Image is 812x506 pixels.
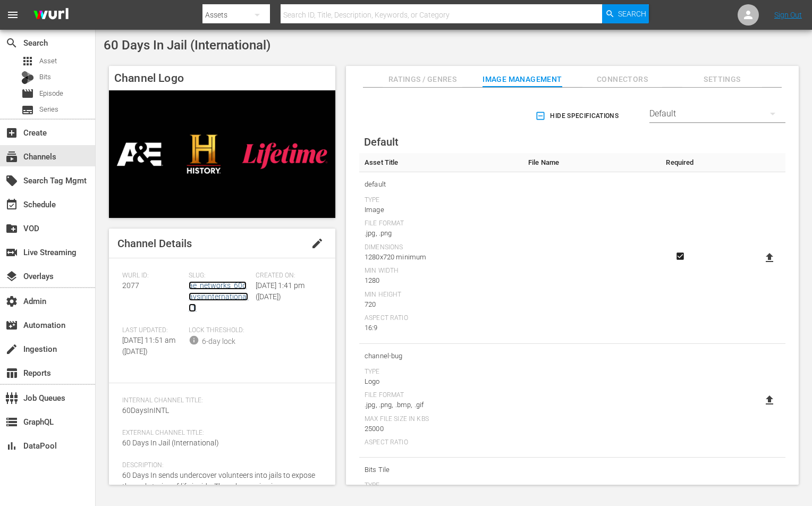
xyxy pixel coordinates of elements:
[5,367,18,379] span: Reports
[5,295,18,308] span: Admin
[21,71,34,84] div: Bits
[5,416,18,428] span: GraphQL
[365,275,518,286] div: 1280
[189,272,250,280] span: Slug:
[311,237,324,250] span: edit
[5,150,18,163] span: Channels
[649,99,785,129] div: Default
[122,397,317,405] span: Internal Channel Title:
[122,272,183,280] span: Wurl ID:
[365,438,518,447] div: Aspect Ratio
[365,178,518,191] span: default
[365,291,518,299] div: Min Height
[21,87,34,100] span: Episode
[365,196,518,205] div: Type
[5,37,18,49] span: Search
[774,11,802,19] a: Sign Out
[122,461,317,470] span: Description:
[365,463,518,477] span: Bits Tile
[5,126,18,139] span: Create
[365,323,518,333] div: 16:9
[6,9,19,21] span: menu
[5,343,18,356] span: Ingestion
[582,73,662,86] span: Connectors
[109,90,335,218] img: 60 Days In Jail (International)
[122,336,175,356] span: [DATE] 11:51 am ([DATE])
[483,73,562,86] span: Image Management
[364,136,399,148] span: Default
[26,3,77,28] img: ans4CAIJ8jUAAAAAAAAAAAAAAAAAAAAAAAAgQb4GAAAAAAAAAAAAAAAAAAAAAAAAJMjXAAAAAAAAAAAAAAAAAAAAAAAAgAT5G...
[365,349,518,363] span: channel-bug
[674,251,687,261] svg: Required
[365,220,518,228] div: File Format
[365,228,518,239] div: .jpg, .png
[5,392,18,404] span: Job Queues
[5,319,18,332] span: Automation
[5,222,18,235] span: VOD
[5,270,18,283] span: Overlays
[122,406,169,415] span: 60DaysInINTL
[5,440,18,452] span: DataPool
[5,246,18,259] span: Live Streaming
[523,153,661,172] th: File Name
[365,415,518,424] div: Max File Size In Kbs
[533,101,623,131] button: Hide Specifications
[189,326,250,335] span: Lock Threshold:
[365,376,518,387] div: Logo
[365,267,518,275] div: Min Width
[202,336,235,347] div: 6-day lock
[365,424,518,434] div: 25000
[365,400,518,410] div: .jpg, .png, .bmp, .gif
[39,88,63,99] span: Episode
[256,272,317,280] span: Created On:
[122,438,219,447] span: 60 Days In Jail (International)
[5,198,18,211] span: Schedule
[21,104,34,116] span: Series
[122,429,317,437] span: External Channel Title:
[21,55,34,68] span: Asset
[682,73,762,86] span: Settings
[365,205,518,215] div: Image
[5,174,18,187] span: Search Tag Mgmt
[39,72,51,82] span: Bits
[365,314,518,323] div: Aspect Ratio
[618,4,646,23] span: Search
[304,231,330,256] button: edit
[383,73,462,86] span: Ratings / Genres
[365,243,518,252] div: Dimensions
[661,153,699,172] th: Required
[122,281,139,290] span: 2077
[365,299,518,310] div: 720
[39,56,57,66] span: Asset
[365,391,518,400] div: File Format
[359,153,523,172] th: Asset Title
[189,281,248,312] a: ae_networks_60daysininternational_1
[39,104,58,115] span: Series
[189,335,199,345] span: info
[104,38,270,53] span: 60 Days In Jail (International)
[109,66,335,90] h4: Channel Logo
[117,237,192,250] span: Channel Details
[122,326,183,335] span: Last Updated:
[365,482,518,490] div: Type
[256,281,304,301] span: [DATE] 1:41 pm ([DATE])
[365,252,518,263] div: 1280x720 minimum
[365,368,518,376] div: Type
[602,4,649,23] button: Search
[537,111,619,122] span: Hide Specifications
